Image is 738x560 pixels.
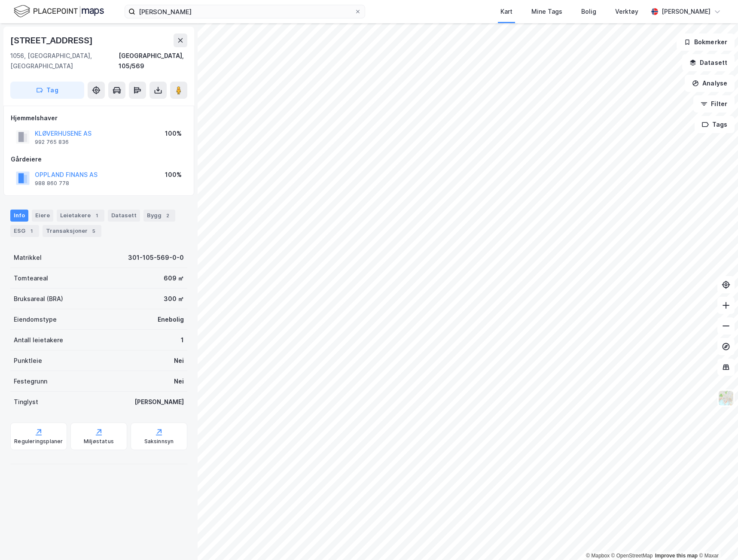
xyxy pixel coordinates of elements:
[500,6,512,17] div: Kart
[164,294,184,304] div: 300 ㎡
[10,51,119,71] div: 1056, [GEOGRAPHIC_DATA], [GEOGRAPHIC_DATA]
[14,335,63,345] div: Antall leietakere
[662,6,711,17] div: [PERSON_NAME]
[682,54,735,71] button: Datasett
[695,519,738,560] iframe: Chat Widget
[14,438,63,445] div: Reguleringsplaner
[128,253,184,263] div: 301-105-569-0-0
[586,553,610,559] a: Mapbox
[14,253,42,263] div: Matrikkel
[108,210,140,222] div: Datasett
[685,75,735,92] button: Analyse
[158,314,184,325] div: Enebolig
[10,33,95,47] div: [STREET_ADDRESS]
[84,438,114,445] div: Miljøstatus
[581,6,596,17] div: Bolig
[14,356,42,366] div: Punktleie
[144,438,174,445] div: Saksinnsyn
[165,170,182,180] div: 100%
[531,6,562,17] div: Mine Tags
[14,4,104,19] img: logo.f888ab2527a4732fd821a326f86c7f29.svg
[165,128,182,139] div: 100%
[615,6,638,17] div: Verktøy
[163,211,172,220] div: 2
[181,335,184,345] div: 1
[174,376,184,387] div: Nei
[611,553,653,559] a: OpenStreetMap
[695,519,738,560] div: Kontrollprogram for chat
[92,211,101,220] div: 1
[718,390,734,406] img: Z
[27,227,36,235] div: 1
[11,113,187,123] div: Hjemmelshaver
[14,273,48,283] div: Tomteareal
[57,210,104,222] div: Leietakere
[35,139,69,146] div: 992 765 836
[143,210,175,222] div: Bygg
[14,314,57,325] div: Eiendomstype
[119,51,187,71] div: [GEOGRAPHIC_DATA], 105/569
[10,210,28,222] div: Info
[134,397,184,407] div: [PERSON_NAME]
[14,376,47,387] div: Festegrunn
[174,356,184,366] div: Nei
[695,116,735,133] button: Tags
[35,180,69,187] div: 988 860 778
[11,154,187,164] div: Gårdeiere
[43,225,101,237] div: Transaksjoner
[677,33,735,51] button: Bokmerker
[10,225,39,237] div: ESG
[89,227,98,235] div: 5
[693,95,735,113] button: Filter
[14,294,63,304] div: Bruksareal (BRA)
[164,273,184,283] div: 609 ㎡
[655,553,698,559] a: Improve this map
[32,210,53,222] div: Eiere
[14,397,38,407] div: Tinglyst
[135,5,354,18] input: Søk på adresse, matrikkel, gårdeiere, leietakere eller personer
[10,82,84,99] button: Tag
